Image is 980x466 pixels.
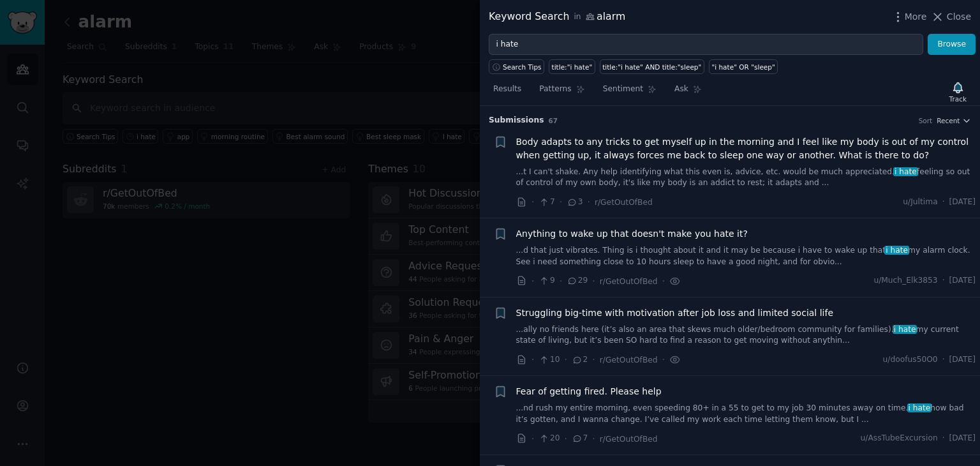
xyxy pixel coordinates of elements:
a: Body adapts to any tricks to get myself up in the morning and I feel like my body is out of my co... [516,135,976,162]
span: [DATE] [949,433,976,444]
span: u/doofus50O0 [883,354,938,366]
span: Ask [674,84,688,95]
span: i hate [907,403,932,412]
div: Keyword Search alarm [489,9,625,25]
div: "i hate" OR "sleep" [711,63,775,71]
span: · [560,274,562,288]
button: Track [945,79,971,105]
div: title:"i hate" AND title:"sleep" [602,63,701,71]
span: Recent [937,116,960,125]
span: 7 [538,197,554,208]
button: Browse [928,34,976,56]
button: Close [931,10,971,24]
span: Patterns [539,84,571,95]
a: Struggling big-time with motivation after job loss and limited social life [516,306,834,320]
span: r/GetOutOfBed [600,356,658,365]
span: in [574,11,581,23]
span: 29 [567,275,588,287]
span: · [531,353,534,366]
div: Sort [919,116,933,125]
span: u/Jultima [903,197,937,208]
span: 7 [572,433,588,444]
span: · [592,432,595,446]
span: Sentiment [603,84,643,95]
span: i hate [893,325,917,334]
span: Search Tips [503,63,542,71]
span: More [905,10,927,24]
span: 3 [567,197,583,208]
span: Results [493,84,521,95]
span: · [942,433,945,444]
a: "i hate" OR "sleep" [709,59,778,74]
a: Anything to wake up that doesn't make you hate it? [516,227,748,241]
a: ...ally no friends here (it’s also an area that skews much older/bedroom community for families).... [516,324,976,347]
span: · [942,275,945,287]
span: [DATE] [949,275,976,287]
span: · [560,195,562,209]
span: · [662,274,665,288]
span: i hate [893,167,917,176]
span: Submission s [489,115,544,126]
span: · [592,353,595,366]
a: Sentiment [598,79,661,105]
span: 2 [572,354,588,366]
span: u/Much_Elk3853 [873,275,937,287]
a: ...d that just vibrates. Thing is i thought about it and it may be because i have to wake up that... [516,245,976,267]
span: u/AssTubeExcursion [861,433,938,444]
button: Search Tips [489,59,544,74]
a: ...nd rush my entire morning, even speeding 80+ in a 55 to get to my job 30 minutes away on time.... [516,403,976,425]
span: · [565,353,567,366]
span: · [588,195,590,209]
span: i hate [884,246,909,255]
span: 10 [538,354,560,366]
span: r/GetOutOfBed [600,277,658,286]
span: [DATE] [949,197,976,208]
a: Ask [670,79,706,105]
a: title:"i hate" [549,59,595,74]
span: 20 [538,433,560,444]
span: r/GetOutOfBed [600,435,658,444]
div: title:"i hate" [552,63,593,71]
span: [DATE] [949,354,976,366]
span: · [662,353,665,366]
div: Track [949,94,967,103]
span: · [592,274,595,288]
button: More [891,10,927,24]
a: Patterns [535,79,589,105]
a: ...t I can't shake. Any help identifying what this even is, advice, etc. would be much appreciate... [516,167,976,189]
span: Close [947,10,971,24]
span: · [942,354,945,366]
a: Fear of getting fired. Please help [516,385,662,398]
input: Try a keyword related to your business [489,34,923,56]
span: · [531,195,534,209]
span: 67 [549,117,558,124]
span: · [565,432,567,446]
a: Results [489,79,526,105]
span: r/GetOutOfBed [595,198,653,207]
span: · [531,432,534,446]
span: 9 [538,275,554,287]
span: · [531,274,534,288]
a: title:"i hate" AND title:"sleep" [600,59,704,74]
button: Recent [937,116,971,125]
span: · [942,197,945,208]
